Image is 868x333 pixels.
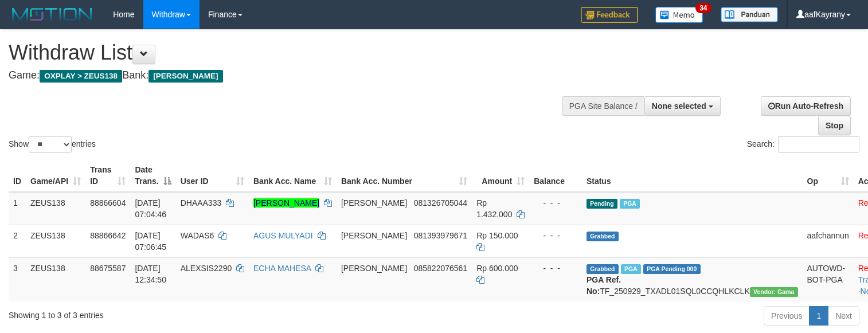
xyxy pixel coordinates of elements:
[9,136,96,153] label: Show entries
[643,264,701,274] span: PGA Pending
[26,225,85,257] td: ZEUS138
[652,101,706,111] span: None selected
[90,264,126,273] span: 88675587
[253,198,319,207] a: [PERSON_NAME]
[621,264,641,274] span: Marked by aafpengsreynich
[135,198,166,219] span: [DATE] 07:04:46
[414,264,467,273] span: Copy 085822076561 to clipboard
[721,7,778,22] img: panduan.png
[9,159,26,192] th: ID
[476,231,518,240] span: Rp 150.000
[587,199,617,209] span: Pending
[40,70,122,83] span: OXPLAY > ZEUS138
[29,136,72,153] select: Showentries
[135,264,166,284] span: [DATE] 12:34:50
[9,305,353,321] div: Showing 1 to 3 of 3 entries
[181,264,232,273] span: ALEXSIS2290
[130,159,175,192] th: Date Trans.: activate to sort column descending
[587,232,619,241] span: Grabbed
[341,198,407,207] span: [PERSON_NAME]
[809,306,828,326] a: 1
[818,116,851,135] a: Stop
[582,257,803,301] td: TF_250929_TXADL01SQL0CCQHLKCLK
[9,225,26,257] td: 2
[828,306,859,326] a: Next
[253,264,311,273] a: ECHA MAHESA
[9,257,26,301] td: 3
[476,264,518,273] span: Rp 600.000
[534,230,577,241] div: - - -
[803,257,854,301] td: AUTOWD-BOT-PGA
[747,136,859,153] label: Search:
[620,199,640,209] span: Marked by aafkaynarin
[534,197,577,209] div: - - -
[803,225,854,257] td: aafchannun
[135,231,166,252] span: [DATE] 07:06:45
[655,7,703,23] img: Button%20Memo.svg
[803,159,854,192] th: Op: activate to sort column ascending
[26,192,85,225] td: ZEUS138
[181,231,214,240] span: WADAS6
[9,192,26,225] td: 1
[148,70,222,83] span: [PERSON_NAME]
[26,257,85,301] td: ZEUS138
[9,41,567,64] h1: Withdraw List
[695,3,711,13] span: 34
[778,136,859,153] input: Search:
[181,198,222,207] span: DHAAA333
[476,198,512,219] span: Rp 1.432.000
[414,231,467,240] span: Copy 081393979671 to clipboard
[414,198,467,207] span: Copy 081326705044 to clipboard
[644,96,721,116] button: None selected
[529,159,582,192] th: Balance
[337,159,472,192] th: Bank Acc. Number: activate to sort column ascending
[761,96,851,116] a: Run Auto-Refresh
[581,7,638,23] img: Feedback.jpg
[90,198,126,207] span: 88866604
[582,159,803,192] th: Status
[249,159,337,192] th: Bank Acc. Name: activate to sort column ascending
[9,70,567,81] h4: Game: Bank:
[534,263,577,274] div: - - -
[90,231,126,240] span: 88866642
[176,159,249,192] th: User ID: activate to sort column ascending
[9,6,96,23] img: MOTION_logo.png
[562,96,644,116] div: PGA Site Balance /
[341,231,407,240] span: [PERSON_NAME]
[764,306,810,326] a: Previous
[253,231,313,240] a: AGUS MULYADI
[341,264,407,273] span: [PERSON_NAME]
[26,159,85,192] th: Game/API: activate to sort column ascending
[587,264,619,274] span: Grabbed
[85,159,130,192] th: Trans ID: activate to sort column ascending
[750,287,798,297] span: Vendor URL: https://trx31.1velocity.biz
[472,159,529,192] th: Amount: activate to sort column ascending
[587,275,621,296] b: PGA Ref. No:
